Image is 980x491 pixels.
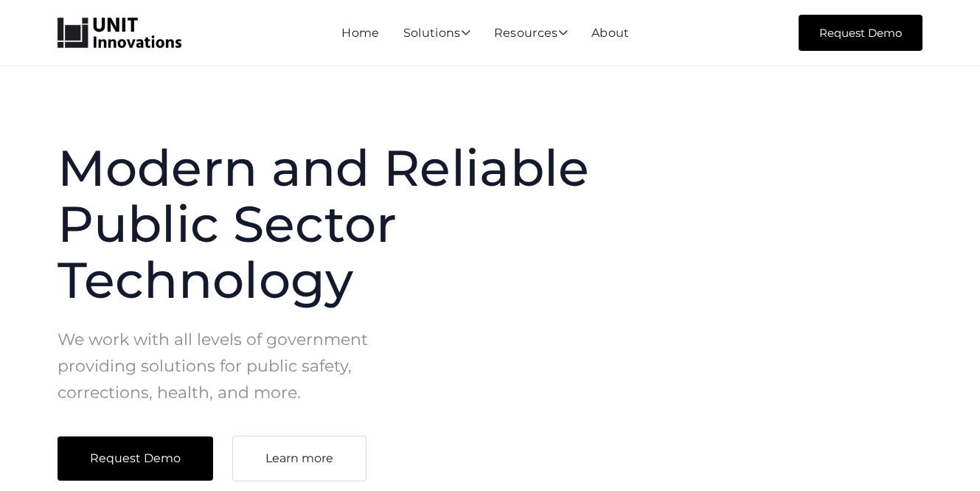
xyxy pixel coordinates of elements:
div: Solutions [403,27,470,41]
div: Solutions [403,27,470,41]
a: Learn more [232,436,366,481]
h1: Modern and Reliable Public Sector Technology [58,140,661,308]
div: Resources [494,27,568,41]
a: About [591,26,630,40]
a: home [58,18,181,49]
div: Resources [494,27,568,41]
span:  [558,27,568,38]
p: We work with all levels of government providing solutions for public safety, corrections, health,... [58,327,397,406]
a: Home [341,26,379,40]
a: Request Demo [58,436,213,481]
span:  [461,27,470,38]
a: Request Demo [799,15,922,51]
